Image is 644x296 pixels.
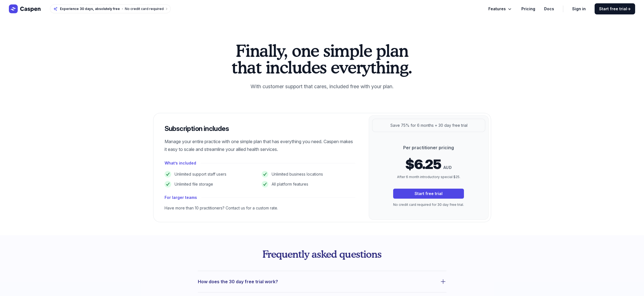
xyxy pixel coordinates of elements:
h2: Frequently asked questions [198,249,446,260]
span: Features [488,6,506,12]
a: Sign in [572,6,586,12]
span: No credit card required [125,7,164,11]
div: Have more than 10 practitioners? Contact us for a custom rate. [165,205,355,211]
p: With customer support that cares, included free with your plan. [229,82,415,91]
h4: What’s included [165,160,196,166]
h4: For larger teams [165,194,197,201]
h3: Subscription includes [165,124,355,133]
span: → [627,6,631,11]
li: Unlimited support staff users [165,171,258,178]
a: Start free trial [393,189,464,199]
span: How does the 30 day free trial work? [198,278,278,285]
button: How does the 30 day free trial work? [198,278,446,285]
a: Pricing [521,6,535,12]
a: Docs [544,6,554,12]
button: Features [488,6,512,12]
p: Per practitioner pricing [393,144,464,151]
p: No credit card required for 30 day free trial. [393,202,464,208]
li: All platform features [262,181,355,188]
span: $6.25 [405,158,441,171]
h2: Finally, one simple plan that includes everything. [229,42,415,75]
p: Manage your entire practice with one simple plan that has everything you need. Caspen makes it ea... [165,138,355,153]
span: Experience 30 days, absolutely free [60,7,120,11]
a: Start free trial [595,3,635,14]
li: Unlimited business locations [262,171,355,178]
span: AUD [443,164,452,171]
p: Save 75% for 6 months + 30 day free trial [390,122,468,129]
span: Start free trial [599,6,631,12]
p: After 6 month introductory special $25. [393,174,464,180]
a: Experience 30 days, absolutely freeNo credit card required [50,4,171,13]
li: Unlimited file storage [165,181,258,188]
